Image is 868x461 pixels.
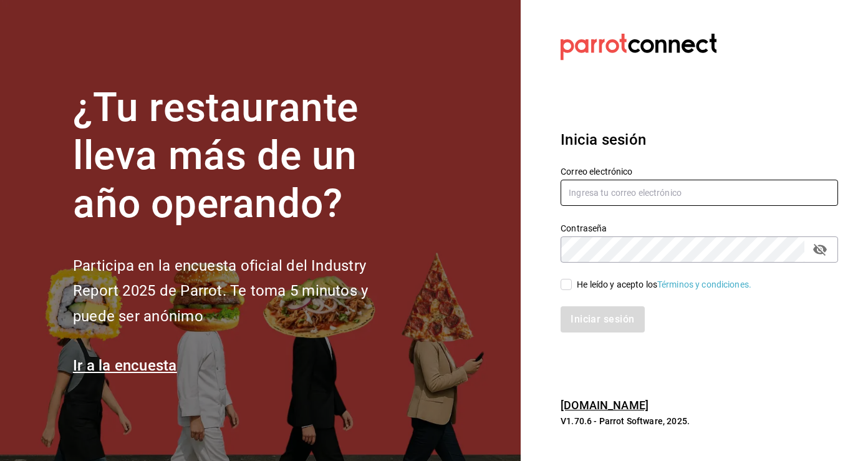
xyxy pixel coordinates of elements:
a: Términos y condiciones. [657,279,751,289]
label: Correo electrónico [561,167,838,176]
div: He leído y acepto los [577,278,751,291]
h1: ¿Tu restaurante lleva más de un año operando? [73,84,410,228]
input: Ingresa tu correo electrónico [561,180,838,206]
p: V1.70.6 - Parrot Software, 2025. [561,415,838,427]
h3: Inicia sesión [561,129,838,151]
a: [DOMAIN_NAME] [561,399,649,412]
button: passwordField [809,239,831,260]
h2: Participa en la encuesta oficial del Industry Report 2025 de Parrot. Te toma 5 minutos y puede se... [73,253,410,329]
a: Ir a la encuesta [73,357,177,374]
label: Contraseña [561,224,838,233]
